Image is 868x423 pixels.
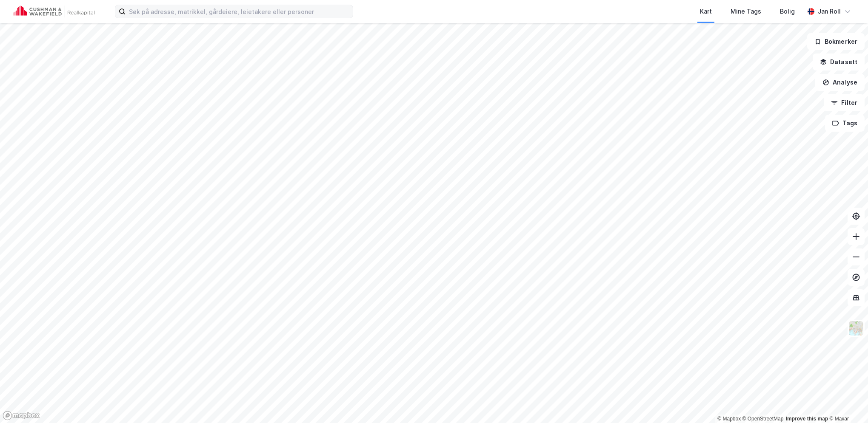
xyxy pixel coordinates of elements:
button: Bokmerker [807,33,865,50]
a: Mapbox [717,416,741,422]
img: Z [848,320,864,336]
button: Datasett [813,54,865,70]
iframe: Chat Widget [825,382,868,423]
a: OpenStreetMap [742,416,784,422]
button: Analyse [815,74,865,91]
a: Mapbox homepage [3,411,40,420]
button: Tags [825,115,865,132]
a: Improve this map [786,416,828,422]
button: Filter [824,94,865,111]
div: Mine Tags [731,6,761,17]
input: Søk på adresse, matrikkel, gårdeiere, leietakere eller personer [126,5,353,18]
div: Bolig [780,6,795,17]
div: Kontrollprogram for chat [825,382,868,423]
img: cushman-wakefield-realkapital-logo.202ea83816669bd177139c58696a8fa1.svg [14,6,94,17]
div: Jan Roll [818,6,841,17]
div: Kart [700,6,712,17]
